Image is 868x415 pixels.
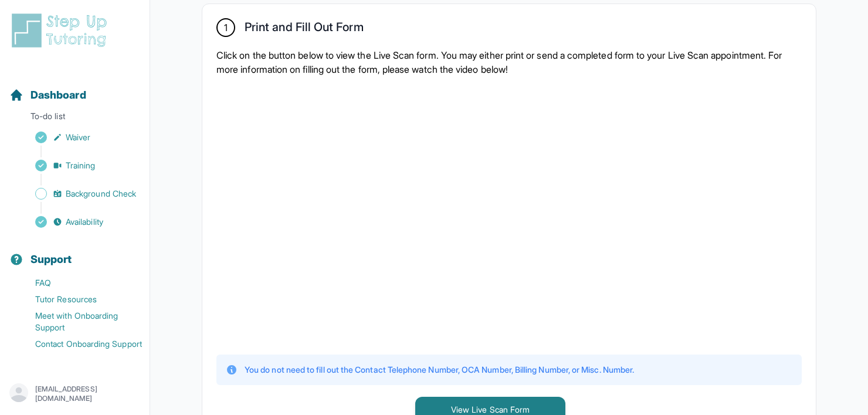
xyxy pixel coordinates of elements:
[224,21,228,35] span: 1
[9,275,150,291] a: FAQ
[245,20,364,39] h2: Print and Fill Out Form
[30,251,72,268] span: Support
[9,308,150,336] a: Meet with Onboarding Support
[245,364,634,376] p: You do not need to fill out the Contact Telephone Number, OCA Number, Billing Number, or Misc. Nu...
[9,157,150,174] a: Training
[9,185,150,202] a: Background Check
[66,188,136,200] span: Background Check
[9,291,150,308] a: Tutor Resources
[66,160,96,171] span: Training
[9,87,86,103] a: Dashboard
[9,383,140,404] button: [EMAIL_ADDRESS][DOMAIN_NAME]
[9,12,114,49] img: logo
[216,86,627,343] iframe: YouTube video player
[9,214,150,230] a: Availability
[216,48,802,76] p: Click on the button below to view the Live Scan form. You may either print or send a completed fo...
[30,87,86,103] span: Dashboard
[66,131,90,143] span: Waiver
[35,384,140,403] p: [EMAIL_ADDRESS][DOMAIN_NAME]
[9,129,150,146] a: Waiver
[66,216,103,228] span: Availability
[5,232,145,272] button: Support
[9,336,150,352] a: Contact Onboarding Support
[5,110,145,127] p: To-do list
[415,403,565,415] a: View Live Scan Form
[5,68,145,108] button: Dashboard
